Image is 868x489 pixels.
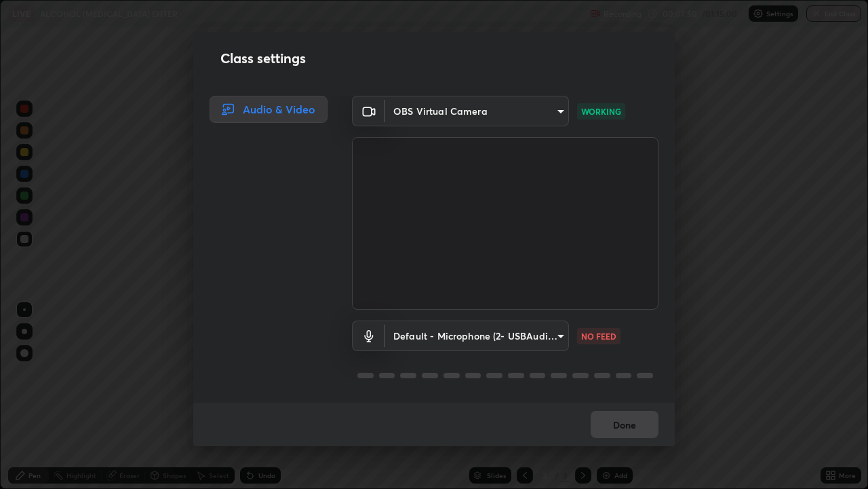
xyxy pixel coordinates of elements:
p: WORKING [581,105,621,117]
div: OBS Virtual Camera [385,321,569,351]
div: Audio & Video [210,96,328,123]
h2: Class settings [220,48,306,69]
p: NO FEED [581,330,616,342]
div: OBS Virtual Camera [385,96,569,126]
